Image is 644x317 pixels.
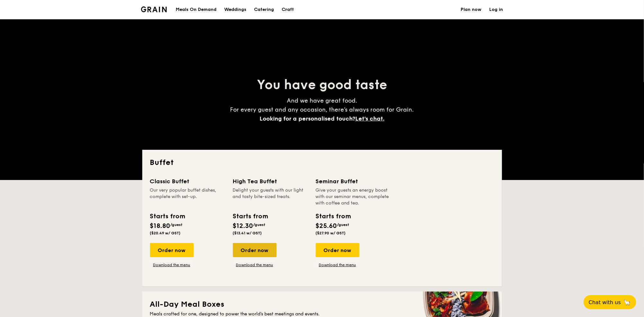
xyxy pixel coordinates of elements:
span: ($13.41 w/ GST) [233,231,262,235]
span: You have good taste [257,77,387,93]
div: Give your guests an energy boost with our seminar menus, complete with coffee and tea. [316,187,391,206]
div: Order now [233,243,277,257]
span: Let's chat. [355,115,384,122]
span: /guest [253,222,266,227]
span: ($20.49 w/ GST) [150,231,181,235]
div: Starts from [233,212,268,221]
span: And we have great food. For every guest and any occasion, there’s always room for Grain. [230,97,414,122]
span: /guest [171,222,183,227]
span: 🦙 [623,299,631,306]
span: $18.80 [150,222,171,230]
div: Starts from [150,212,185,221]
div: Our very popular buffet dishes, complete with set-up. [150,187,225,206]
div: Starts from [316,212,351,221]
div: Order now [150,243,194,257]
span: Chat with us [589,299,621,305]
span: Looking for a personalised touch? [260,115,355,122]
div: High Tea Buffet [233,177,308,186]
span: /guest [337,222,349,227]
a: Download the menu [316,262,359,267]
div: Classic Buffet [150,177,225,186]
span: $25.60 [316,222,337,230]
span: $12.30 [233,222,253,230]
h2: Buffet [150,158,494,168]
a: Logotype [141,6,167,12]
div: Order now [316,243,359,257]
h2: All-Day Meal Boxes [150,299,494,310]
span: ($27.90 w/ GST) [316,231,346,235]
a: Download the menu [150,262,194,267]
button: Chat with us🦙 [584,295,636,309]
div: Delight your guests with our light and tasty bite-sized treats. [233,187,308,206]
div: Seminar Buffet [316,177,391,186]
a: Download the menu [233,262,277,267]
img: Grain [141,6,167,12]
